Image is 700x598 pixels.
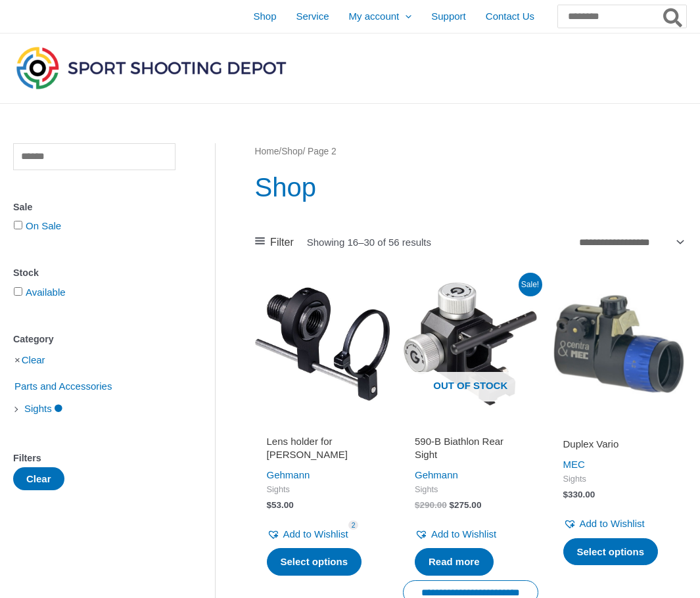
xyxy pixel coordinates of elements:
[281,147,302,156] a: Shop
[563,438,675,455] a: Duplex Vario
[255,233,294,252] a: Filter
[267,435,379,466] a: Lens holder for [PERSON_NAME]
[403,277,538,412] a: Out of stock
[563,515,645,533] a: Add to Wishlist
[267,500,294,510] bdi: 53.00
[415,500,447,510] bdi: 290.00
[415,419,526,435] iframe: Customer reviews powered by Trustpilot
[431,528,496,540] span: Add to Wishlist
[519,273,542,296] span: Sale!
[267,469,310,480] a: Gehmann
[413,372,528,402] span: Out of stock
[13,198,175,217] div: Sale
[267,500,272,510] span: $
[13,467,64,490] button: Clear
[267,419,379,435] iframe: Customer reviews powered by Trustpilot
[563,438,675,451] h2: Duplex Vario
[415,469,458,480] a: Gehmann
[450,500,455,510] span: $
[415,525,496,543] a: Add to Wishlist
[26,220,61,231] a: On Sale
[14,287,22,296] input: Available
[23,398,53,420] span: Sights
[267,484,379,495] span: Sights
[580,518,645,529] span: Add to Wishlist
[415,435,526,461] h2: 590-B Biathlon Rear Sight
[563,490,595,499] bdi: 330.00
[13,375,113,398] span: Parts and Accessories
[26,287,66,298] a: Available
[255,143,687,160] nav: Breadcrumb
[14,221,22,229] input: On Sale
[23,402,64,413] a: Sights
[13,43,289,92] img: Sport Shooting Depot
[563,538,659,566] a: Select options for “Duplex Vario”
[563,459,585,470] a: MEC
[450,500,482,510] bdi: 275.00
[403,277,538,412] img: 590-B Biathlon Rear Sight
[661,5,686,28] button: Search
[13,264,175,283] div: Stock
[415,484,526,495] span: Sights
[415,500,420,510] span: $
[307,237,431,247] p: Showing 16–30 of 56 results
[22,354,45,365] a: Clear
[13,380,113,391] a: Parts and Accessories
[551,277,687,412] img: Duplex Vario
[574,232,686,252] select: Shop order
[270,233,294,252] span: Filter
[267,525,348,543] a: Add to Wishlist
[563,419,675,435] iframe: Customer reviews powered by Trustpilot
[563,474,675,485] span: Sights
[255,277,390,412] img: Lens holder for Iris
[563,490,569,499] span: $
[415,435,526,466] a: 590-B Biathlon Rear Sight
[415,548,494,576] a: Read more about “590-B Biathlon Rear Sight”
[267,435,379,461] h2: Lens holder for [PERSON_NAME]
[255,169,687,206] h1: Shop
[283,528,348,540] span: Add to Wishlist
[348,520,359,530] span: 2
[255,147,279,156] a: Home
[267,548,362,576] a: Select options for “Lens holder for Iris”
[13,449,175,468] div: Filters
[13,330,175,349] div: Category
